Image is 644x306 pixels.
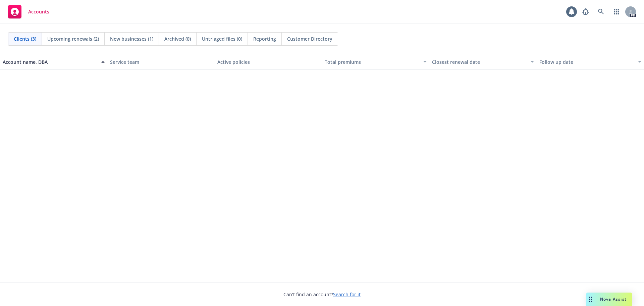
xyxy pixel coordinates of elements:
[333,291,361,298] a: Search for it
[202,35,242,42] span: Untriaged files (0)
[594,5,608,18] a: Search
[217,58,319,65] div: Active policies
[283,291,361,298] span: Can't find an account?
[287,35,332,42] span: Customer Directory
[253,35,276,42] span: Reporting
[28,9,49,14] span: Accounts
[429,54,537,70] button: Closest renewal date
[539,58,634,65] div: Follow up date
[110,35,153,42] span: New businesses (1)
[325,58,419,65] div: Total premiums
[3,58,97,65] div: Account name, DBA
[610,5,623,18] a: Switch app
[600,296,627,302] span: Nova Assist
[537,54,644,70] button: Follow up date
[579,5,592,18] a: Report a Bug
[215,54,322,70] button: Active policies
[47,35,99,42] span: Upcoming renewals (2)
[5,2,52,21] a: Accounts
[107,54,215,70] button: Service team
[14,35,36,42] span: Clients (3)
[586,293,632,306] button: Nova Assist
[432,58,527,65] div: Closest renewal date
[110,58,212,65] div: Service team
[586,293,595,306] div: Drag to move
[164,35,191,42] span: Archived (0)
[322,54,429,70] button: Total premiums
